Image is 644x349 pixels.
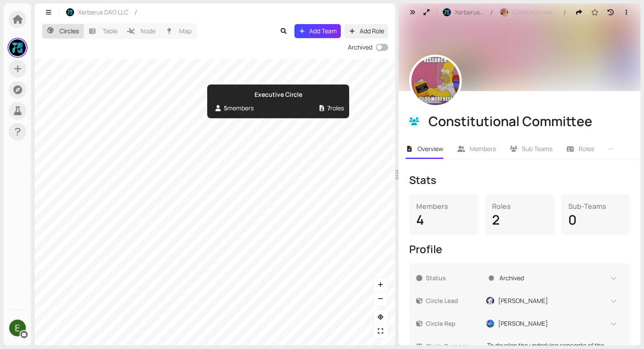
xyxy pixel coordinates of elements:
span: Members [470,145,496,153]
div: Profile [409,242,630,256]
div: 4 [416,212,471,228]
div: Sub-Teams [568,201,623,212]
img: RyvAI0NisV.jpeg [486,297,494,305]
span: Sub Teams [522,145,552,153]
span: Overview [418,145,443,153]
span: Circle Rep [426,319,482,328]
span: ellipsis [608,146,614,152]
span: Add Role [360,26,384,36]
span: Xerberus DAO LLC [78,7,128,17]
div: Roles [492,201,547,212]
button: Xerberus DAO LLC [61,5,133,19]
img: gQX6TtSrwZ.jpeg [9,39,26,56]
img: HgCiZ4BMi_.jpeg [66,8,74,16]
button: Xerberus DAO LLC [438,5,488,19]
span: Status [426,273,482,283]
span: Add Team [309,26,337,36]
div: Members [416,201,471,212]
div: Stats [409,173,630,187]
span: Archived [499,273,524,283]
span: Xerberus DAO LLC [455,7,484,17]
span: Roles [579,145,594,153]
img: h4zm8oAVjJ.jpeg [486,320,494,328]
img: ACg8ocJiNtrj-q3oAs-KiQUokqI3IJKgX5M3z0g1j3yMiQWdKhkXpQ=s500 [9,320,26,336]
span: [PERSON_NAME] [498,296,548,306]
img: HgCiZ4BMi_.jpeg [443,8,451,16]
div: Constitutional Committee [428,113,628,130]
div: 2 [492,212,547,228]
div: Archived [348,42,372,52]
div: 0 [568,212,623,228]
button: Add Team [294,24,341,38]
span: Circle Lead [426,296,482,306]
img: ynZH-hphZQ.jpeg [411,57,460,105]
span: [PERSON_NAME] [498,319,548,328]
button: Add Role [344,24,388,38]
